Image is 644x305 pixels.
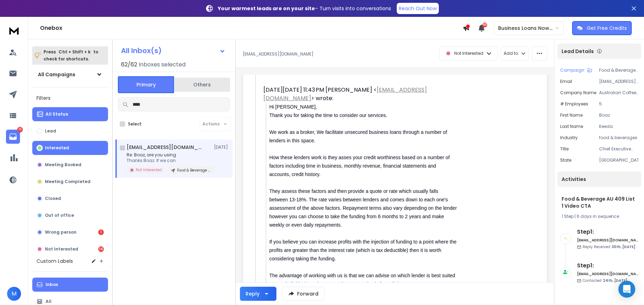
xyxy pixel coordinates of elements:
[560,146,569,152] p: Title
[7,287,21,301] button: M
[128,121,142,127] label: Select
[240,287,276,301] button: Reply
[399,5,437,12] p: Reach Out Now
[177,168,211,173] p: Food & Beverage AU 409 List 1 Video CTA
[127,144,204,151] h1: [EMAIL_ADDRESS][DOMAIN_NAME]
[560,101,588,107] p: # Employees
[482,22,487,27] span: 50
[6,130,20,144] a: 15
[45,229,76,235] p: Wrong person
[560,112,583,118] p: First Name
[32,225,108,239] button: Wrong person1
[560,67,584,73] p: Campaign
[98,229,104,235] div: 1
[599,112,638,118] p: Boaz
[618,281,635,298] div: Open Intercom Messenger
[174,77,230,92] button: Others
[118,76,174,93] button: Primary
[599,79,638,84] p: [EMAIL_ADDRESS][DOMAIN_NAME]
[7,24,21,37] img: logo
[45,145,69,151] p: Interested
[560,124,583,129] p: Last Name
[454,51,483,56] p: Not Interested
[557,171,641,187] div: Activities
[583,278,627,283] p: Contacted
[599,101,638,107] p: 5
[32,107,108,121] button: All Status
[269,273,457,287] span: The advantage of working with us is that we can advise on which lender is best suited to your ind...
[562,214,637,219] div: |
[269,239,458,261] span: If you believe you can increase profits with the injection of funding to a point where the profit...
[560,67,592,73] button: Campaign
[45,196,61,201] p: Closed
[32,242,108,256] button: Not Interested14
[269,112,387,118] span: Thank you for taking the time to consider our services.
[562,213,573,219] span: 1 Step
[599,157,638,163] p: [GEOGRAPHIC_DATA]
[612,244,635,249] span: 30th, [DATE]
[45,246,78,252] p: Not Interested
[218,5,391,12] p: – Turn visits into conversations
[32,141,108,155] button: Interested
[562,195,637,209] h1: Food & Beverage AU 409 List 1 Video CTA
[136,167,162,173] p: Not Interested
[43,48,98,63] p: Press to check for shortcuts.
[577,228,638,236] h6: Step 1 :
[560,135,578,141] p: Industry
[577,261,638,270] h6: Step 1 :
[560,157,571,163] p: State
[269,104,317,110] span: Hi [PERSON_NAME],
[577,213,619,219] span: 6 days in sequence
[40,24,463,32] h1: Onebox
[38,71,75,78] h1: All Campaigns
[577,271,638,277] h6: [EMAIL_ADDRESS][DOMAIN_NAME]
[560,79,572,84] p: Email
[498,25,555,32] p: Business Loans Now ([PERSON_NAME])
[45,179,90,184] p: Meeting Completed
[269,129,449,143] span: We work as a broker, We facilitate unsecured business loans through a number of lenders in this s...
[263,86,427,102] a: [EMAIL_ADDRESS][DOMAIN_NAME]
[583,244,635,249] p: Reply Received
[46,299,52,304] p: All
[46,282,58,287] p: Inbox
[504,51,518,56] p: Add to
[603,278,627,283] span: 24th, [DATE]
[32,278,108,292] button: Inbox
[599,146,638,152] p: Chief Executive Officer
[45,213,74,218] p: Out of office
[121,47,162,54] h1: All Inbox(s)
[36,258,73,265] h3: Custom Labels
[599,67,638,73] p: Food & Beverage AU 409 List 1 Video CTA
[17,127,23,132] p: 15
[45,162,81,168] p: Meeting Booked
[127,152,211,158] p: Re: Boaz, are you using
[121,60,137,69] span: 62 / 62
[139,60,186,69] h3: Inboxes selected
[32,158,108,172] button: Meeting Booked
[246,290,260,297] div: Reply
[397,3,439,14] a: Reach Out Now
[98,246,104,252] div: 14
[115,44,231,58] button: All Inbox(s)
[32,124,108,138] button: Lead
[577,238,638,243] h6: [EMAIL_ADDRESS][DOMAIN_NAME]
[269,155,451,177] span: How these lenders work is they asses your credit worthiness based on a number of factors includin...
[32,67,108,82] button: All Campaigns
[263,86,458,103] div: [DATE][DATE] 11:43 PM [PERSON_NAME] < > wrote:
[214,144,230,150] p: [DATE]
[282,287,324,301] button: Forward
[32,192,108,206] button: Closed
[45,128,56,134] p: Lead
[560,90,596,96] p: Company Name
[218,5,315,12] strong: Your warmest leads are on your site
[32,175,108,189] button: Meeting Completed
[599,90,638,96] p: Australian Coffee Entrepreneurs
[562,48,594,55] p: Lead Details
[58,48,92,56] span: Ctrl + Shift + k
[243,51,314,57] p: [EMAIL_ADDRESS][DOMAIN_NAME]
[269,188,458,228] span: They assess these factors and then provide a quote or rate which usually falls between 13-18%. Th...
[32,208,108,222] button: Out of office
